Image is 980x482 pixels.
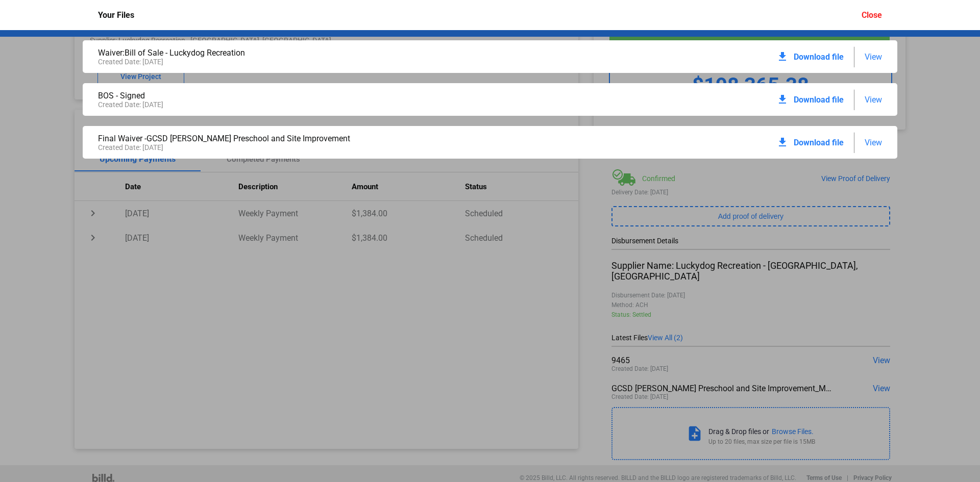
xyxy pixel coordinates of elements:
div: Created Date: [DATE] [98,100,490,109]
div: BOS - Signed [98,91,490,100]
span: Download file [794,138,844,147]
span: Download file [794,95,844,105]
mat-icon: download [776,93,789,106]
span: View [865,138,882,147]
div: Created Date: [DATE] [98,143,490,151]
div: Final Waiver -GCSD [PERSON_NAME] Preschool and Site Improvement [98,134,490,143]
span: Download file [794,52,844,62]
mat-icon: download [776,136,789,148]
mat-icon: download [776,50,789,63]
div: Created Date: [DATE] [98,58,490,66]
div: Close [862,10,882,20]
div: Waiver:Bill of Sale - Luckydog Recreation [98,48,490,58]
span: View [865,95,882,105]
span: View [865,52,882,62]
div: Your Files [98,10,134,20]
